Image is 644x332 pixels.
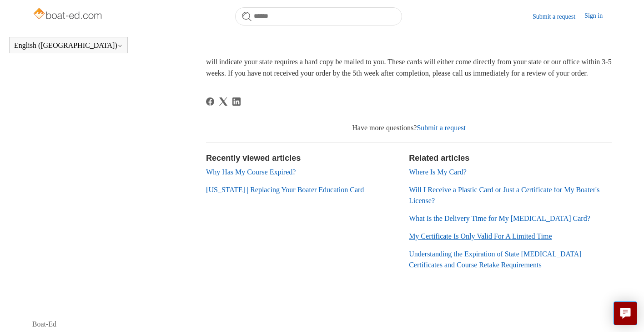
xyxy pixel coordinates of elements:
h2: Related articles [409,152,612,164]
svg: Share this page on X Corp [219,97,227,106]
a: What Is the Delivery Time for My [MEDICAL_DATA] Card? [409,215,590,222]
a: Will I Receive a Plastic Card or Just a Certificate for My Boater's License? [409,186,599,204]
button: English ([GEOGRAPHIC_DATA]) [14,41,123,50]
a: LinkedIn [232,97,241,106]
a: Sign in [584,11,612,22]
a: Why Has My Course Expired? [206,168,296,176]
input: Search [235,7,402,26]
a: Submit a request [417,124,466,132]
a: Boat-Ed [32,319,56,330]
div: Have more questions? [206,123,612,133]
img: Boat-Ed Help Center home page [32,5,105,24]
a: X Corp [219,97,227,106]
a: Understanding the Expiration of State [MEDICAL_DATA] Certificates and Course Retake Requirements [409,250,582,269]
a: Where Is My Card? [409,168,467,176]
a: My Certificate Is Only Valid For A Limited Time [409,232,552,240]
a: Facebook [206,97,214,106]
span: Not all states allow for a digital certification at the completion of their course. Please note, ... [206,46,612,77]
a: Submit a request [533,12,584,21]
svg: Share this page on Facebook [206,97,214,106]
button: Live chat [614,301,637,325]
a: [US_STATE] | Replacing Your Boater Education Card [206,186,364,194]
h2: Recently viewed articles [206,152,400,164]
svg: Share this page on LinkedIn [232,97,241,106]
